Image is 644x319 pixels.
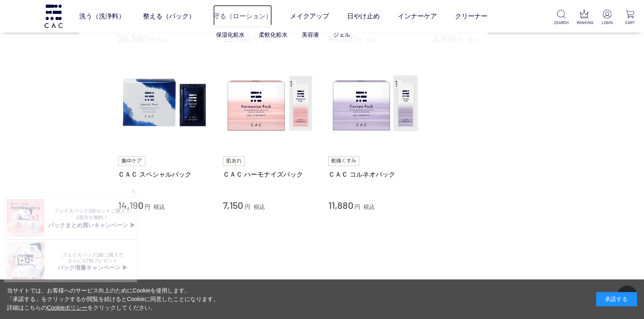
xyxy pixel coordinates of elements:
[347,5,380,28] a: 日やけ止め
[223,199,243,211] span: 7,150
[623,10,637,26] a: CART
[328,170,421,179] a: ＣＡＣ コルネオパック
[363,204,375,210] span: 税込
[455,5,488,28] a: クリーナー
[79,5,125,28] a: 洗う（洗浄料）
[333,31,350,38] a: ジェル
[254,204,265,210] span: 税込
[118,199,143,211] span: 14,190
[143,5,195,28] a: 整える（パック）
[118,156,146,166] img: 集中ケア
[554,20,568,26] p: SEARCH
[43,4,64,28] img: logo
[216,31,245,38] a: 保湿化粧水
[118,57,211,150] img: ＣＡＣ スペシャルパック
[245,204,250,210] span: 円
[328,57,421,150] img: ＣＡＣ コルネオパック
[354,204,360,210] span: 円
[600,10,615,26] a: LOGIN
[577,20,591,26] p: RANKING
[7,286,219,312] div: 当サイトでは、お客様へのサービス向上のためにCookieを使用します。 「承諾する」をクリックするか閲覧を続けるとCookieに同意したことになります。 詳細はこちらの をクリックしてください。
[223,170,316,179] a: ＣＡＣ ハーモナイズパック
[259,31,287,38] a: 柔軟化粧水
[223,156,245,166] img: 肌あれ
[554,10,568,26] a: SEARCH
[223,57,316,150] img: ＣＡＣ ハーモナイズパック
[398,5,437,28] a: インナーケア
[290,5,329,28] a: メイクアップ
[328,156,360,166] img: 乾燥くすみ
[302,31,319,38] a: 美容液
[47,304,88,311] a: Cookieポリシー
[154,204,165,210] span: 税込
[600,20,615,26] p: LOGIN
[596,292,637,306] div: 承諾する
[213,5,272,28] a: 守る（ローション）
[145,204,150,210] span: 円
[577,10,591,26] a: RANKING
[118,170,211,179] a: ＣＡＣ スペシャルパック
[623,20,637,26] p: CART
[328,199,353,211] span: 11,880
